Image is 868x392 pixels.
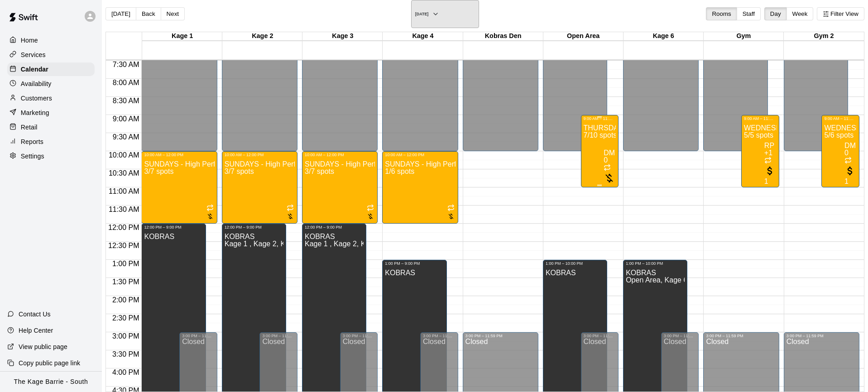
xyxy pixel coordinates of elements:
div: 3:00 PM – 11:59 PM [423,334,456,338]
div: 9:00 AM – 11:00 AM [824,116,857,121]
div: 3:00 PM – 11:59 PM [262,334,295,338]
span: Kage 1 , Kage 2, Kage 3 [225,240,303,248]
div: 10:00 AM – 12:00 PM [305,153,375,157]
button: Week [786,7,814,20]
button: Staff [737,7,761,20]
div: Reports [7,135,95,148]
span: 3/7 spots filled [225,167,254,175]
p: Settings [21,152,44,161]
div: Kage 2 [222,32,302,41]
button: Filter View [817,7,864,20]
div: 9:00 AM – 11:00 AM: WEDNESDAYS & SUNDAYS - Max Velocity Pitching Program - 12U - 13U [821,115,859,187]
div: 9:00 AM – 11:00 AM: THURSDAYS & SUNDAYS - Max Velocity Pitching Program - 16U - 18U [581,115,619,187]
span: 2:30 PM [110,314,142,322]
a: Marketing [7,106,95,120]
p: Reports [21,137,43,146]
div: 10:00 AM – 12:00 PM: SUNDAYS - High Performance Hitting Program - Baseball Program - 15U - 18U [222,151,297,224]
div: 10:00 AM – 12:00 PM: SUNDAYS - High Performance Hitting Program - Baseball Program - 15U - 18U [141,151,217,224]
span: 7/10 spots filled [584,131,617,139]
span: 5/6 spots filled [824,131,854,139]
button: Back [136,7,161,20]
div: 3:00 PM – 11:59 PM [706,334,776,338]
p: Copy public page link [19,359,80,368]
div: Ryan Patterson [764,142,776,149]
span: 10:00 AM [106,151,142,159]
span: 3:00 PM [110,332,142,340]
p: Help Center [19,326,53,335]
span: 1/6 spots filled [385,167,414,175]
div: 3:00 PM – 11:59 PM [664,334,696,338]
span: Kage 1 , Kage 2, Kage 3 [305,240,384,248]
span: 0 [604,156,608,164]
span: Dave Maxamenko [844,142,856,157]
a: Availability [7,77,95,91]
span: 10:30 AM [106,169,142,177]
span: 4:00 PM [110,368,142,376]
span: +1 [764,149,772,157]
span: 3/7 spots filled [144,167,173,175]
div: 10:00 AM – 12:00 PM [225,153,295,157]
div: 9:00 AM – 11:00 AM: WEDNESDAYS & SUNDAYS - Max Velocity Pitching Program - 14U - 15U [741,115,779,187]
p: Marketing [21,108,49,117]
span: 11:30 AM [106,206,142,213]
div: Kage 3 [302,32,383,41]
span: Recurring event [844,158,852,165]
span: Recurring event [206,205,214,213]
span: Recurring event [764,158,772,165]
span: 8:00 AM [110,79,142,86]
div: Kage 6 [623,32,704,41]
div: Dave Maxamenko [604,149,615,157]
div: Gym 2 [784,32,864,41]
span: Open Area, Kage 6 [626,276,687,284]
span: 5/5 spots filled [744,131,773,139]
span: 1 / 5 customers have paid [844,170,856,185]
span: DM [844,142,856,149]
span: 8:30 AM [110,97,142,105]
p: Availability [21,79,52,88]
div: 9:00 AM – 11:00 AM [744,116,777,121]
button: [DATE] [106,7,136,20]
span: 1:30 PM [110,278,142,286]
span: Recurring event [287,205,294,213]
span: Recurring event [604,165,611,172]
span: 3/7 spots filled [305,167,334,175]
span: 9:00 AM [110,115,142,123]
button: Day [764,7,787,20]
p: View public page [19,342,67,351]
span: 0 [844,149,849,157]
div: 10:00 AM – 12:00 PM [144,153,214,157]
div: 10:00 AM – 12:00 PM: SUNDAYS - High Performance Hitting Program - Baseball Program - 15U - 18U [302,151,378,224]
a: Home [7,33,95,47]
span: Recurring event [367,205,374,213]
p: Services [21,50,46,59]
p: Contact Us [19,310,51,319]
span: 1 [844,177,849,185]
div: Gym [704,32,784,41]
div: 9:00 AM – 11:00 AM [584,116,616,121]
div: Retail [7,120,95,134]
button: Rooms [706,7,737,20]
span: 2:00 PM [110,296,142,304]
svg: No customers have paid [287,213,294,220]
span: 1:00 PM [110,260,142,268]
div: 3:00 PM – 11:59 PM [465,334,536,338]
div: Calendar [7,62,95,76]
div: Settings [7,149,95,163]
p: Customers [21,94,52,103]
span: 12:30 PM [106,242,141,249]
a: Services [7,48,95,62]
div: Kobras Den [463,32,543,41]
div: 3:00 PM – 11:59 PM [343,334,375,338]
div: Kage 1 [142,32,222,41]
div: Dave Maxamenko [844,142,856,149]
div: Kage 4 [383,32,463,41]
a: Customers [7,91,95,105]
div: 12:00 PM – 9:00 PM [225,225,283,229]
div: 1:00 PM – 10:00 PM [626,261,685,266]
div: 10:00 AM – 12:00 PM: SUNDAYS - High Performance Catchers Program - Baseball Program - 12U - 14U [382,151,458,224]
